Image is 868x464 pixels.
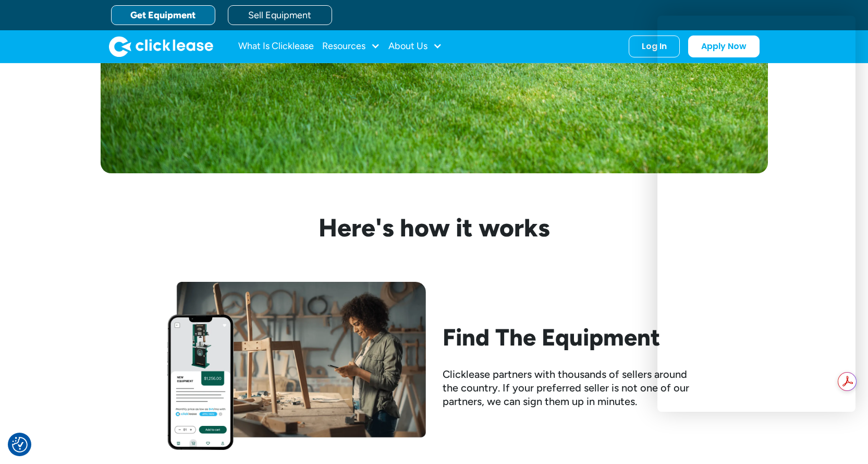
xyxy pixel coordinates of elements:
div: Log In [642,41,667,52]
div: Resources [322,36,380,57]
img: Clicklease logo [109,36,213,57]
a: home [109,36,213,57]
img: Woman looking at her phone while standing beside her workbench with half assembled chair [167,282,426,450]
h2: Find The Equipment [443,324,701,351]
div: Clicklease partners with thousands of sellers around the country. If your preferred seller is not... [443,367,701,408]
button: Consent Preferences [12,437,28,453]
a: Sell Equipment [228,5,332,25]
div: About Us [388,36,442,57]
a: What Is Clicklease [238,36,314,57]
iframe: Chat Window [657,16,855,412]
img: Revisit consent button [12,437,28,453]
a: Get Equipment [111,5,215,25]
h3: Here's how it works [167,215,701,240]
